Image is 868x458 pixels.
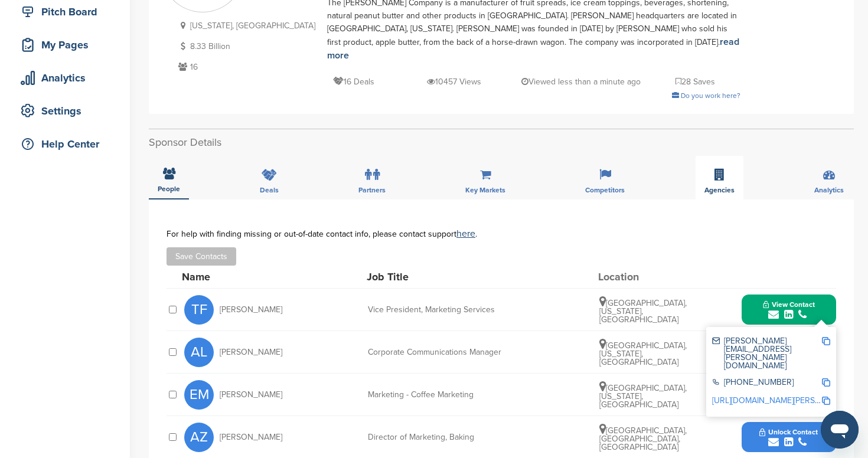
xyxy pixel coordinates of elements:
span: AL [184,338,214,367]
div: Location [598,271,687,282]
a: here [456,228,475,240]
p: 8.33 Billion [175,39,315,54]
button: Unlock Contact [745,420,832,455]
p: [US_STATE], [GEOGRAPHIC_DATA] [175,18,315,33]
span: Key Markets [465,187,505,194]
span: People [158,185,180,192]
span: [GEOGRAPHIC_DATA], [GEOGRAPHIC_DATA], [GEOGRAPHIC_DATA] [599,426,687,452]
div: For help with finding missing or out-of-date contact info, please contact support . [167,229,836,238]
div: Analytics [18,67,118,89]
a: Do you work here? [672,91,740,100]
img: Copy [822,378,830,387]
div: Vice President, Marketing Services [368,306,545,314]
button: View Contact [749,292,829,328]
p: 28 Saves [676,74,715,89]
div: Pitch Board [18,1,118,22]
span: Competitors [585,187,625,194]
p: Viewed less than a minute ago [521,74,641,89]
h2: Sponsor Details [149,135,854,151]
iframe: Button to launch messaging window [821,411,859,449]
div: [PERSON_NAME][EMAIL_ADDRESS][PERSON_NAME][DOMAIN_NAME] [712,337,821,370]
span: [PERSON_NAME] [220,306,282,314]
div: Settings [18,100,118,122]
div: My Pages [18,34,118,55]
span: EM [184,380,214,410]
div: Marketing - Coffee Marketing [368,391,545,399]
span: [PERSON_NAME] [220,348,282,356]
p: 16 [175,60,315,74]
p: 10457 Views [427,74,481,89]
p: 16 Deals [333,74,374,89]
span: [PERSON_NAME] [220,433,282,441]
span: [PERSON_NAME] [220,391,282,399]
span: View Contact [763,300,815,309]
div: Help Center [18,133,118,155]
a: Settings [12,97,118,125]
img: Copy [822,337,830,345]
div: Job Title [367,271,544,282]
button: Save Contacts [167,247,236,266]
span: Agencies [704,187,735,194]
span: TF [184,295,214,325]
div: [PHONE_NUMBER] [712,378,821,388]
span: Deals [260,187,279,194]
span: [GEOGRAPHIC_DATA], [US_STATE], [GEOGRAPHIC_DATA] [599,383,687,410]
span: [GEOGRAPHIC_DATA], [US_STATE], [GEOGRAPHIC_DATA] [599,298,687,325]
a: [URL][DOMAIN_NAME][PERSON_NAME] [712,395,856,405]
div: Corporate Communications Manager [368,348,545,356]
a: My Pages [12,31,118,58]
img: Copy [822,397,830,405]
span: Analytics [814,187,844,194]
span: Unlock Contact [759,428,818,436]
div: Name [182,271,312,282]
span: Do you work here? [681,91,740,100]
div: Director of Marketing, Baking [368,433,545,441]
span: AZ [184,423,214,452]
a: Analytics [12,64,118,91]
span: [GEOGRAPHIC_DATA], [US_STATE], [GEOGRAPHIC_DATA] [599,341,687,367]
a: Help Center [12,130,118,158]
span: Partners [358,187,386,194]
